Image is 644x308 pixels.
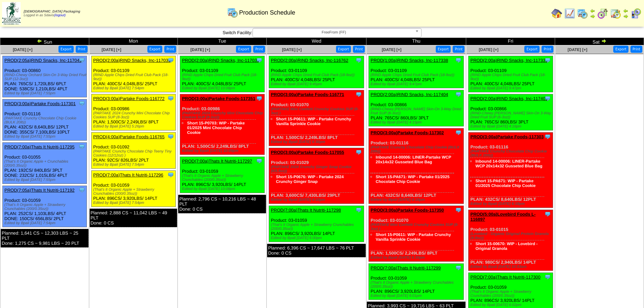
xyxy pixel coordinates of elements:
[91,133,175,169] div: Product: 03-01092 PLAN: 92CS / 826LBS / 2PLT
[271,208,341,213] a: PROD(7:00a)Thats It Nutriti-117298
[366,38,466,45] td: Thu
[544,95,551,102] img: Tooltip
[271,140,363,144] div: Edited by Bpali [DATE] 6:30pm
[376,174,449,184] a: Short 15-PA671: WIP - Partake 01/2025 Chocolate Chip Cookie
[76,46,88,53] button: Print
[182,174,264,182] div: (That's It Organic Apple + Strawberry Crunchables (200/0.35oz))
[371,223,463,231] div: (PARTAKE Mini Confetti Crunchy Cookies SUP (8‐3oz) )
[4,73,87,81] div: (RIND-Chewy Orchard Skin-On 3-Way Dried Fruit SUP (12-3oz))
[271,223,363,231] div: (That's It Organic Apple + Strawberry Crunchables (200/0.35oz))
[269,206,364,242] div: Product: 03-01059 PLAN: 896CS / 3,920LBS / 14PLT
[470,111,552,119] div: (RIND-Chewy [PERSON_NAME] Skin-On 3-Way Dried Fruit SUP (6-3oz))
[269,90,364,146] div: Product: 03-01070 PLAN: 1,500CS / 2,249LBS / 8PLT
[4,101,76,106] a: PROD(3:00a)Partake Foods-117301
[544,57,551,64] img: Tooltip
[479,47,498,52] span: [DATE] [+]
[282,47,302,52] a: [DATE] [+]
[93,58,171,63] a: PROD(2:00a)RIND Snacks, Inc-117031
[544,274,551,280] img: Tooltip
[470,86,552,90] div: Edited by Bpali [DATE] 9:47pm
[466,38,555,45] td: Fri
[271,73,363,77] div: (RIND Apple Chips Dried Fruit Club Pack (18-9oz))
[91,171,175,207] div: Product: 03-01059 PLAN: 896CS / 3,920LBS / 14PLT
[182,96,255,101] a: PROD(3:00a)Partake Foods-117351
[182,73,264,81] div: (RIND Apple Chips Dried Fruit Club Pack (18-9oz))
[371,198,463,202] div: Edited by Bpali [DATE] 6:18pm
[236,46,251,53] button: Export
[271,58,348,63] a: PROD(2:00a)RIND Snacks, Inc-116762
[355,207,362,213] img: Tooltip
[455,57,462,64] img: Tooltip
[93,96,165,101] a: PROD(3:00a)Partake Foods-116772
[269,148,364,204] div: Product: 03-01029 PLAN: 3,600CS / 7,430LBS / 29PLT
[4,188,74,193] a: PROD(7:05a)Thats It Nutriti-117192
[182,159,252,164] a: PROD(7:00a)Thats It Nutriti-117297
[630,8,641,19] img: calendarcustomer.gif
[371,145,463,153] div: (PARTAKE Crunchy Chocolate Chip Cookie (BULK 20lb))
[54,14,66,17] a: (logout)
[4,91,87,95] div: Edited by Bpali [DATE] 7:55pm
[371,265,440,270] a: PROD(7:00a)Thats It Nutriti-117299
[182,149,264,153] div: Edited by Bpali [DATE] 10:08pm
[455,264,462,271] img: Tooltip
[269,56,364,88] div: Product: 03-01109 PLAN: 400CS / 4,048LBS / 25PLT
[180,94,264,155] div: Product: 03-00986 PLAN: 1,500CS / 2,249LBS / 8PLT
[610,8,621,19] img: calendarinout.gif
[78,57,85,64] img: Tooltip
[455,129,462,136] img: Tooltip
[13,47,32,52] a: [DATE] [+]
[90,209,177,227] div: Planned: 2,888 CS ~ 11,042 LBS ~ 49 PLT Done: 0 CS
[355,149,362,156] img: Tooltip
[469,56,553,92] div: Product: 03-01109 PLAN: 400CS / 4,048LBS / 25PLT
[4,178,87,182] div: Edited by Bpali [DATE] 7:55pm
[355,91,362,98] img: Tooltip
[78,187,85,193] img: Tooltip
[469,210,553,271] div: Product: 03-01015 PLAN: 980CS / 2,940LBS / 14PLT
[4,144,74,149] a: PROD(7:00a)Thats It Nutriti-117295
[455,207,462,213] img: Tooltip
[93,172,163,177] a: PROD(7:00a)Thats It Nutriti-117296
[470,96,548,101] a: PROD(2:00a)RIND Snacks, Inc-117405
[577,8,588,19] img: calendarprod.gif
[470,58,548,63] a: PROD(2:00a)RIND Snacks, Inc-117339
[239,9,295,16] span: Production Schedule
[542,46,553,53] button: Print
[371,281,463,289] div: (That's It Organic Apple + Strawberry Crunchables (200/0.35oz))
[182,111,264,119] div: (PARTAKE 2024 Crunchy Mini Chocolate Chip Cookies SUP (8-3oz))
[3,99,87,141] div: Product: 03-01116 PLAN: 432CS / 8,640LBS / 12PLT DONE: 355CS / 7,100LBS / 10PLT
[470,232,552,240] div: (Lovebird - Organic Original Protein Granola (6-8oz))
[630,46,642,53] button: Print
[3,143,87,184] div: Product: 03-01055 PLAN: 192CS / 840LBS / 3PLT DONE: 232CS / 1,015LBS / 4PLT
[551,8,562,19] img: home.gif
[271,92,344,97] a: PROD(3:00a)Partake Foods-116771
[276,174,344,184] a: Short 15-P0676: WIP - Partake 2024 Crunchy Ginger Snap
[93,134,165,139] a: PROD(4:00a)Partake Foods-116765
[227,7,238,18] img: calendarprod.gif
[182,187,264,191] div: Edited by Bpali [DATE] 10:08pm
[4,135,87,139] div: Edited by Bpali [DATE] 7:55pm
[91,94,175,131] div: Product: 03-00986 PLAN: 1,500CS / 2,249LBS / 8PLT
[555,38,644,45] td: Sat
[470,149,552,158] div: (PARTAKE Crunchy Chocolate Chip Cookie (BULK 20lb))
[91,56,175,92] div: Product: 03-01109 PLAN: 400CS / 4,048LBS / 25PLT
[469,94,553,131] div: Product: 03-00866 PLAN: 765CS / 860LBS / 3PLT
[4,58,82,63] a: PROD(2:05a)RIND Snacks, Inc-117041
[590,8,595,14] img: arrowleft.gif
[470,202,552,206] div: Edited by Bpali [DATE] 6:18pm
[271,236,363,240] div: Edited by Bpali [DATE] 6:00pm
[470,265,552,269] div: Edited by Bpali [DATE] 10:53am
[178,38,267,45] td: Tue
[167,171,174,178] img: Tooltip
[256,158,263,164] img: Tooltip
[256,57,263,64] img: Tooltip
[190,47,210,52] span: [DATE] [+]
[544,211,551,217] img: Tooltip
[93,201,175,205] div: Edited by Bpali [DATE] 7:54pm
[102,47,121,52] a: [DATE] [+]
[93,111,175,119] div: (PARTAKE 2024 Crunchy Mini Chocolate Chip Cookies SUP (8-3oz))
[267,244,366,257] div: Planned: 6,396 CS ~ 17,647 LBS ~ 76 PLT Done: 0 CS
[178,195,266,213] div: Planned: 2,796 CS ~ 10,216 LBS ~ 48 PLT Done: 0 CS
